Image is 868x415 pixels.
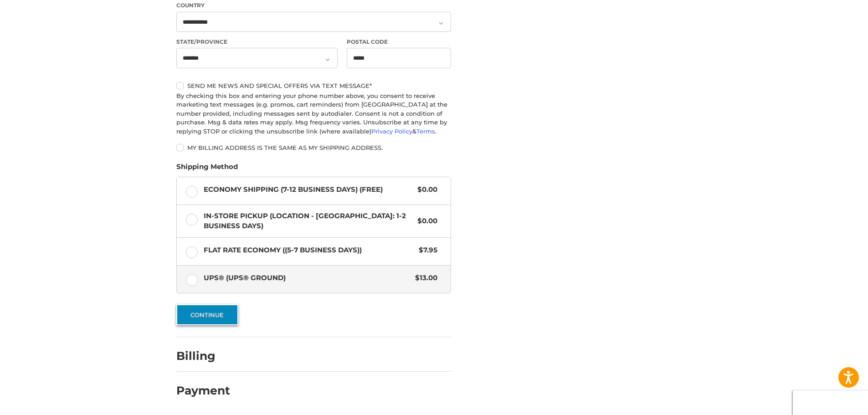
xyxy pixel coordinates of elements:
[413,216,437,226] span: $0.00
[371,128,412,135] a: Privacy Policy
[176,38,338,46] label: State/Province
[176,304,238,325] button: Continue
[176,144,451,151] label: My billing address is the same as my shipping address.
[176,82,451,89] label: Send me news and special offers via text message*
[793,390,868,415] iframe: Google Customer Reviews
[416,128,435,135] a: Terms
[414,245,437,256] span: $7.95
[347,38,452,46] label: Postal Code
[413,184,437,195] span: $0.00
[176,162,238,176] legend: Shipping Method
[176,1,451,10] label: Country
[204,273,411,283] span: UPS® (UPS® Ground)
[204,245,415,256] span: Flat Rate Economy ((5-7 Business Days))
[411,273,437,283] span: $13.00
[176,349,230,363] h2: Billing
[204,211,413,231] span: In-Store Pickup (Location - [GEOGRAPHIC_DATA]: 1-2 BUSINESS DAYS)
[204,184,413,195] span: Economy Shipping (7-12 Business Days) (Free)
[176,92,451,136] div: By checking this box and entering your phone number above, you consent to receive marketing text ...
[176,384,230,398] h2: Payment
